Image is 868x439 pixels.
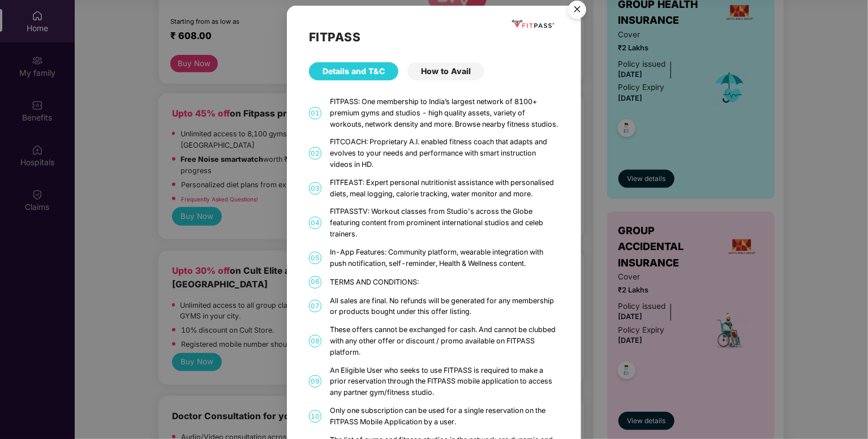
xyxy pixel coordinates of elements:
span: 07 [309,300,321,312]
span: 01 [309,107,321,119]
div: In-App Features: Community platform, wearable integration with push notification, self-reminder, ... [330,247,559,269]
div: TERMS AND CONDITIONS: [330,277,559,288]
span: 08 [309,335,321,347]
span: 03 [309,182,321,195]
h2: FITPASS [309,28,559,46]
div: All sales are final. No refunds will be generated for any membership or products bought under thi... [330,295,559,318]
div: These offers cannot be exchanged for cash. And cannot be clubbed with any other offer or discount... [330,324,559,358]
span: 05 [309,252,321,264]
div: An Eligible User who seeks to use FITPASS is required to make a prior reservation through the FIT... [330,365,559,398]
span: 10 [309,410,321,423]
div: Only one subscription can be used for a single reservation on the FITPASS Mobile Application by a... [330,405,559,428]
span: 09 [309,375,321,388]
div: FITFEAST: Expert personal nutritionist assistance with personalised diets, meal logging, calorie ... [330,177,559,200]
div: How to Avail [407,62,484,80]
div: FITCOACH: Proprietary A.I. enabled fitness coach that adapts and evolves to your needs and perfor... [330,136,559,170]
span: 04 [309,217,321,229]
div: FITPASSTV: Workout classes from Studio's across the Globe featuring content from prominent intern... [330,206,559,239]
img: fppp.png [510,17,556,31]
span: 06 [309,276,321,289]
div: Details and T&C [309,62,398,80]
span: 02 [309,147,321,160]
div: FITPASS: One membership to India’s largest network of 8100+ premium gyms and studios - high quali... [330,96,559,130]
